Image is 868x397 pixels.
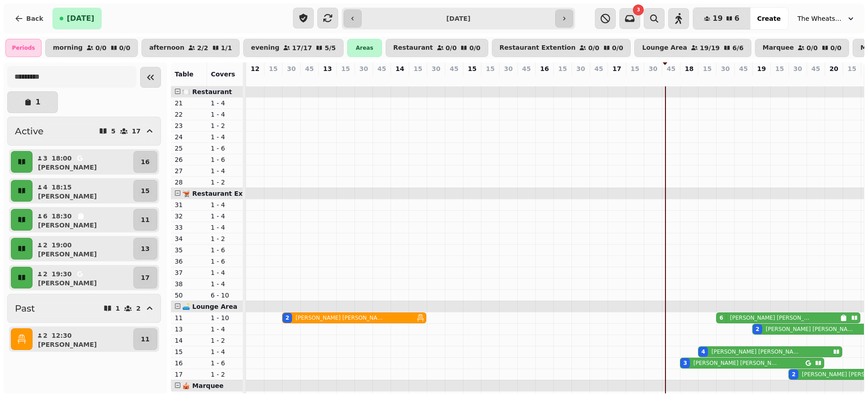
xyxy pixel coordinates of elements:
p: 5 / 5 [325,45,336,51]
button: 17 [133,267,157,288]
p: 2 [794,75,801,84]
p: 0 [577,75,584,84]
p: 0 / 0 [446,45,457,51]
p: 0 [432,75,439,84]
p: 45 [377,64,386,73]
p: 0 [776,75,783,84]
p: 15 [775,64,784,73]
p: 26 [175,155,203,164]
p: 37 [175,268,203,277]
p: 15 [468,64,476,73]
p: 2 [42,269,48,279]
p: 15 [631,64,639,73]
p: 1 - 6 [211,257,240,266]
p: [PERSON_NAME] [38,192,97,201]
p: [PERSON_NAME] [PERSON_NAME] [766,326,854,333]
p: 0 [306,75,313,84]
button: 11 [133,328,157,350]
p: 18:30 [52,212,72,221]
p: 2 / 2 [197,45,208,51]
p: Marquee [763,44,794,52]
div: 4 [701,348,705,355]
p: 3 [42,154,48,163]
p: 15 [269,64,278,73]
p: 45 [450,64,458,73]
span: 19 [712,15,722,22]
p: 0 [541,75,548,84]
p: 0 / 0 [95,45,107,51]
p: 0 / 0 [588,45,599,51]
p: 0 [396,75,403,84]
p: 1 - 4 [211,325,240,334]
p: 0 [269,75,277,84]
p: 28 [175,178,203,187]
p: 2 [288,75,295,84]
p: 15 [848,64,856,73]
p: 0 [559,75,566,84]
p: 0 [649,75,656,84]
p: 2 [136,305,141,312]
button: Marquee0/00/0 [755,39,849,57]
p: 18 [685,64,693,73]
p: 0 [631,75,638,84]
p: 6 - 10 [211,291,240,300]
p: 34 [175,234,203,243]
p: 1 - 6 [211,359,240,368]
p: 17 [132,128,141,134]
button: 15 [133,180,157,202]
p: 5 [111,128,116,134]
p: 0 [830,75,837,84]
p: 16 [141,157,150,166]
div: 2 [285,314,289,321]
p: morning [53,44,83,52]
p: 1 - 4 [211,99,240,108]
p: 4 [703,75,711,84]
p: 50 [175,291,203,300]
p: 18:15 [52,183,72,192]
p: 2 [42,241,48,250]
span: 🛋️ Lounge Area [182,303,237,310]
button: afternoon2/21/1 [142,39,240,57]
p: [PERSON_NAME] [38,221,97,230]
button: evening17/175/5 [243,39,344,57]
button: Create [750,8,788,29]
span: 3 [637,8,640,12]
p: 16 [540,64,549,73]
p: 0 [450,75,458,84]
p: 0 [667,75,675,84]
button: 11 [133,209,157,231]
p: 14 [396,64,404,73]
span: [DATE] [67,15,94,22]
p: 36 [175,257,203,266]
p: 15 [341,64,350,73]
p: 0 [342,75,349,84]
p: 0 [613,75,620,84]
p: Restaurant Extention [500,44,576,52]
button: Past12 [7,294,161,323]
p: 1 - 4 [211,347,240,356]
p: 0 [812,75,819,84]
p: 11 [175,313,203,322]
p: 21 [175,99,203,108]
p: 19:30 [52,269,72,279]
p: 2 [42,331,48,340]
p: 19:00 [52,241,72,250]
p: 0 [595,75,602,84]
p: 0 / 0 [469,45,481,51]
button: morning0/00/0 [45,39,138,57]
p: 27 [175,166,203,175]
div: 3 [683,359,687,367]
p: 0 [360,75,367,84]
p: 0 / 0 [612,45,623,51]
p: 18:00 [52,154,72,163]
p: 0 [414,75,421,84]
p: 1 - 2 [211,336,240,345]
p: Restaurant [393,44,433,52]
p: 22 [175,110,203,119]
p: 30 [287,64,296,73]
p: 31 [175,200,203,209]
span: Create [757,15,781,22]
span: Back [26,15,43,22]
p: 1 - 6 [211,144,240,153]
button: 196 [693,8,750,29]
